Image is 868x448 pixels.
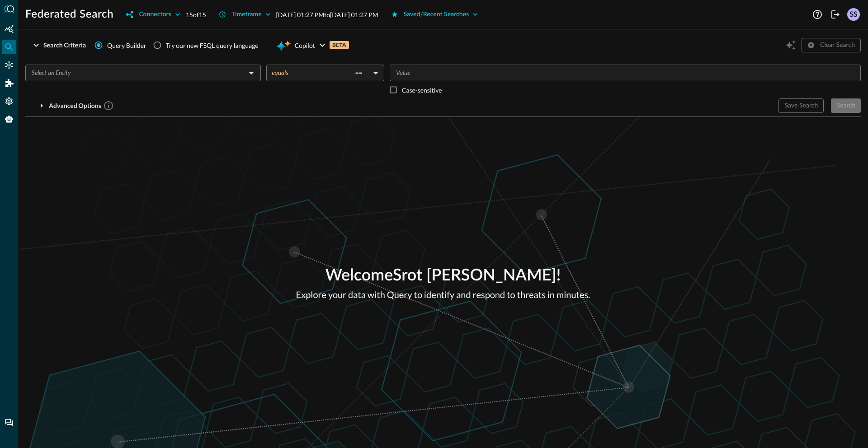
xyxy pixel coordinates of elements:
span: equals [272,69,288,77]
span: Query Builder [107,41,146,50]
button: CopilotBETA [269,38,353,52]
h1: Federated Search [25,7,113,22]
p: 15 of 15 [186,10,206,19]
p: BETA [330,41,349,49]
button: Advanced Options [25,98,119,113]
span: == [355,69,362,77]
button: Timeframe [213,7,276,22]
input: Select an Entity [28,67,243,79]
p: Explore your data with Query to identify and respond to threats in minutes. [296,288,590,302]
div: Connectors [2,58,16,72]
div: Federated Search [2,40,16,54]
input: Value [392,67,857,79]
button: Help [810,7,825,22]
button: Open [245,67,258,79]
div: Chat [2,415,16,430]
div: equals [272,69,370,77]
button: Search Criteria [25,38,91,52]
div: Settings [2,94,16,108]
div: Try our new FSQL query language [166,41,259,50]
p: [DATE] 01:27 PM to [DATE] 01:27 PM [276,10,378,19]
div: SS [847,8,860,21]
p: Welcome Srot [PERSON_NAME] ! [296,264,590,288]
div: Advanced Options [49,100,114,112]
p: Copilot [295,41,315,50]
div: Query Copilot [2,112,16,126]
button: Connectors [121,7,185,22]
button: Logout [828,7,843,22]
button: Saved/Recent Searches [386,7,484,22]
div: Addons [2,76,17,90]
div: Summary Insights [2,22,16,36]
p: Case-sensitive [402,85,442,95]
